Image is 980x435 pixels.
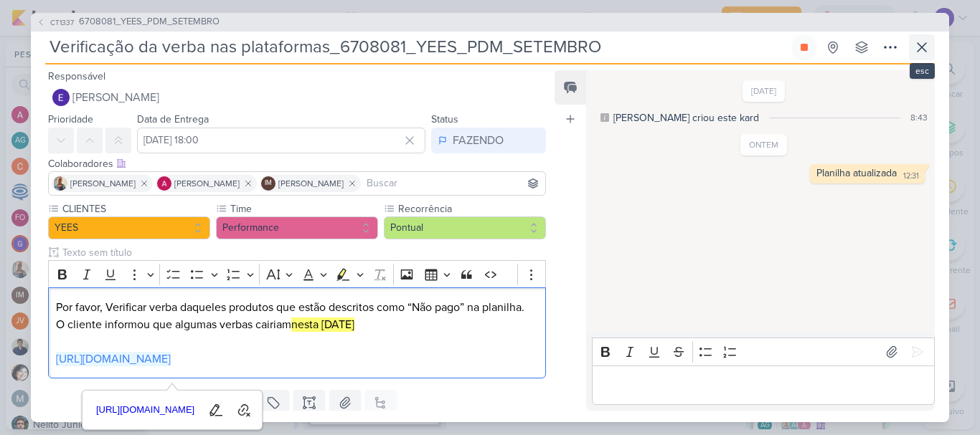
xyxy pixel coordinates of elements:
span: [PERSON_NAME] [174,177,240,190]
input: Buscar [364,175,542,192]
button: YEES [48,216,210,239]
label: Data de Entrega [137,113,209,125]
div: Editor toolbar [48,260,546,288]
div: 12:31 [903,171,919,182]
input: Select a date [137,128,425,153]
div: esc [910,63,935,79]
img: Alessandra Gomes [157,176,171,191]
div: Editor toolbar [592,338,935,365]
div: Colaboradores [48,156,546,171]
button: [PERSON_NAME] [48,85,546,110]
div: 8:43 [910,111,928,124]
div: Editor editing area: main [592,365,935,405]
img: Iara Santos [53,176,67,191]
div: Planilha atualizada [816,167,897,179]
div: [PERSON_NAME] criou este kard [613,110,759,125]
div: Isabella Machado Guimarães [261,176,275,191]
label: Time [229,201,378,216]
a: [URL][DOMAIN_NAME] [56,352,171,366]
button: FAZENDO [431,128,546,153]
img: Eduardo Quaresma [52,89,70,106]
label: Status [431,113,458,125]
div: Parar relógio [798,42,810,53]
span: [PERSON_NAME] [70,177,136,190]
label: Responsável [48,70,105,82]
p: Por favor, Verificar verba daqueles produtos que estão descritos como “Não pago” na planilha. O c... [56,299,538,333]
p: IM [265,180,272,187]
div: FAZENDO [453,132,504,149]
button: Performance [216,216,378,239]
span: [PERSON_NAME] [72,89,159,106]
span: [PERSON_NAME] [278,177,344,190]
button: Pontual [384,216,546,239]
input: Kard Sem Título [45,34,788,60]
mark: nesta [DATE] [291,317,354,332]
span: [URL][DOMAIN_NAME] [92,401,199,419]
input: Texto sem título [60,245,546,260]
label: Prioridade [48,113,93,125]
label: Recorrência [397,201,546,216]
div: Editor editing area: main [48,287,546,378]
label: CLIENTES [61,201,210,216]
a: [URL][DOMAIN_NAME] [91,399,200,421]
